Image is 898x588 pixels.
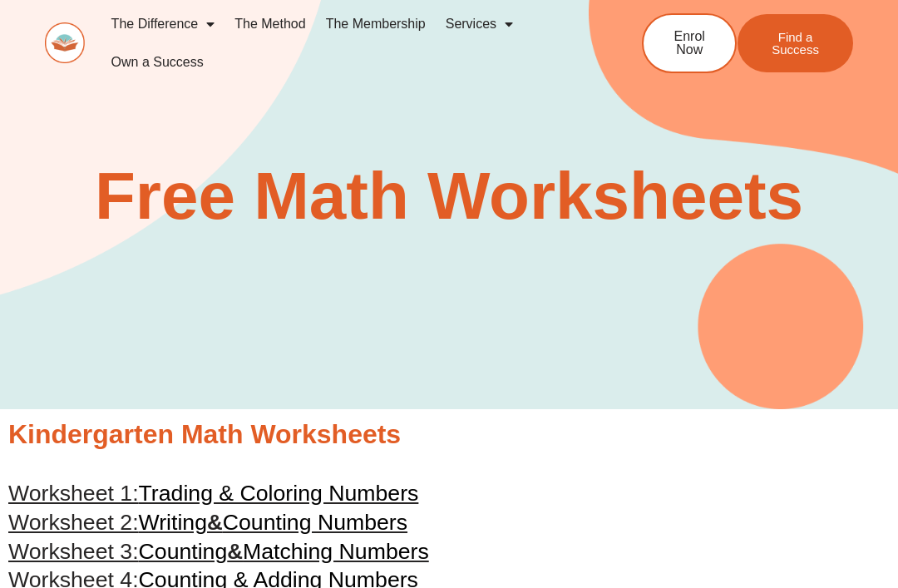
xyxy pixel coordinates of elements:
[316,5,436,43] a: The Membership
[8,539,139,564] span: Worksheet 3:
[738,14,853,72] a: Find a Success
[139,539,228,564] span: Counting
[8,510,139,535] span: Worksheet 2:
[436,5,523,43] a: Services
[139,481,419,506] span: Trading & Coloring Numbers
[8,481,139,506] span: Worksheet 1:
[8,510,407,535] a: Worksheet 2:Writing&Counting Numbers
[224,5,315,43] a: The Method
[669,30,710,57] span: Enrol Now
[101,43,214,82] a: Own a Success
[243,539,429,564] span: Matching Numbers
[8,481,418,506] a: Worksheet 1:Trading & Coloring Numbers
[45,163,853,230] h2: Free Math Worksheets
[8,539,429,564] a: Worksheet 3:Counting&Matching Numbers
[223,510,407,535] span: Counting Numbers
[101,5,596,82] nav: Menu
[139,510,207,535] span: Writing
[762,31,828,56] span: Find a Success
[642,13,737,73] a: Enrol Now
[101,5,225,43] a: The Difference
[8,418,890,452] h2: Kindergarten Math Worksheets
